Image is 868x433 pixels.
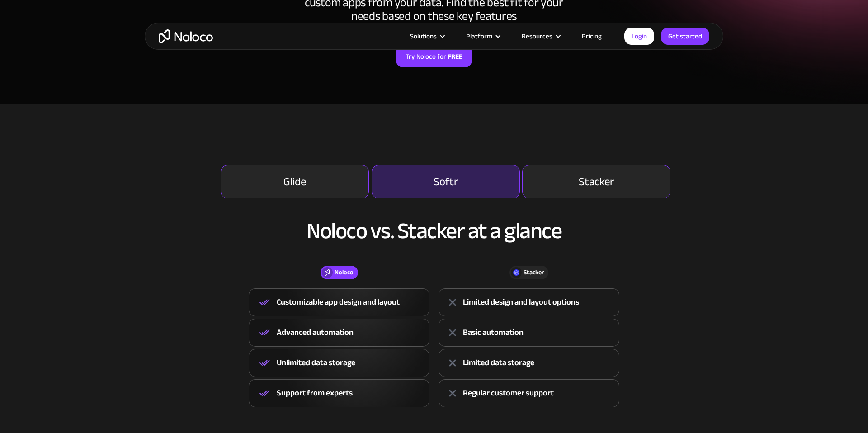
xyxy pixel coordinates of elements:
[463,296,579,309] div: Limited design and layout options
[463,326,524,339] div: Basic automation
[277,326,354,339] div: Advanced automation
[410,30,437,42] div: Solutions
[277,386,353,400] div: Support from experts
[277,356,355,370] div: Unlimited data storage
[463,386,554,400] div: Regular customer support
[661,28,709,45] a: Get started
[399,30,455,42] div: Solutions
[579,176,614,187] div: Stacker
[448,51,462,62] strong: FREE
[522,30,552,42] div: Resources
[510,30,571,42] div: Resources
[466,30,492,42] div: Platform
[571,30,613,42] a: Pricing
[434,176,458,187] div: Softr
[159,29,213,43] a: home
[463,356,534,370] div: Limited data storage
[524,268,544,278] div: Stacker
[624,28,654,45] a: Login
[455,30,510,42] div: Platform
[154,219,714,243] h2: Noloco vs. Stacker at a glance
[277,296,400,309] div: Customizable app design and layout
[396,46,472,67] a: Try Noloco forFREE
[335,268,354,278] div: Noloco
[283,176,306,187] div: Glide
